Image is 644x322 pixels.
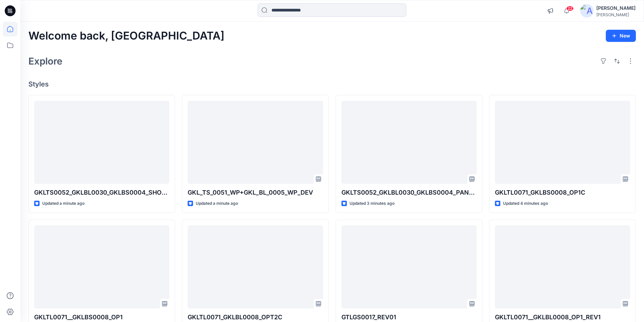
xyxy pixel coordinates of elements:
[34,313,169,322] p: GKLTL0071__GKLBS0008_OP1
[495,313,630,322] p: GKLTL0071__GKLBL0008_OP1_REV1
[28,80,636,88] h4: Styles
[34,188,169,197] p: GKLTS0052_GKLBL0030_GKLBS0004_SHORT & TOP_REV1
[28,56,63,67] h2: Explore
[503,200,548,207] p: Updated 4 minutes ago
[341,188,477,197] p: GKLTS0052_GKLBL0030_GKLBS0004_PANT & TOP_REV1
[350,200,395,207] p: Updated 3 minutes ago
[596,12,636,17] div: [PERSON_NAME]
[188,313,323,322] p: GKLTL0071_GKLBL0008_OPT2C
[606,30,636,42] button: New
[566,6,574,11] span: 22
[341,313,477,322] p: GTLGS0017_REV01
[188,188,323,197] p: GKL_TS_0051_WP+GKL_BL_0005_WP_DEV
[580,4,594,18] img: avatar
[196,200,238,207] p: Updated a minute ago
[495,188,630,197] p: GKLTL0071_GKLBS0008_OP1C
[28,30,224,42] h2: Welcome back, [GEOGRAPHIC_DATA]
[596,4,636,12] div: [PERSON_NAME]
[42,200,85,207] p: Updated a minute ago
